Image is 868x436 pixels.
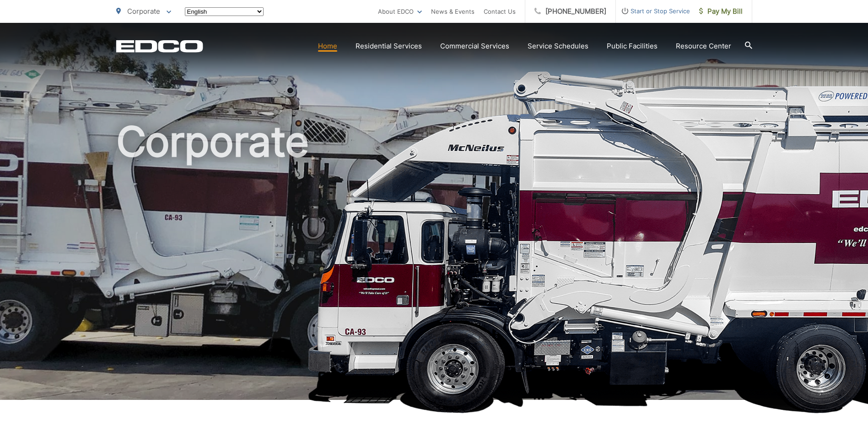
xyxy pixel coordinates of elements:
[116,40,203,53] a: EDCD logo. Return to the homepage.
[484,6,516,17] a: Contact Us
[431,6,474,17] a: News & Events
[116,119,752,408] h1: Corporate
[676,41,731,52] a: Resource Center
[127,7,160,16] span: Corporate
[699,6,743,17] span: Pay My Bill
[356,41,422,52] a: Residential Services
[528,41,588,52] a: Service Schedules
[378,6,422,17] a: About EDCO
[607,41,658,52] a: Public Facilities
[440,41,509,52] a: Commercial Services
[318,41,337,52] a: Home
[185,7,264,16] select: Select a language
